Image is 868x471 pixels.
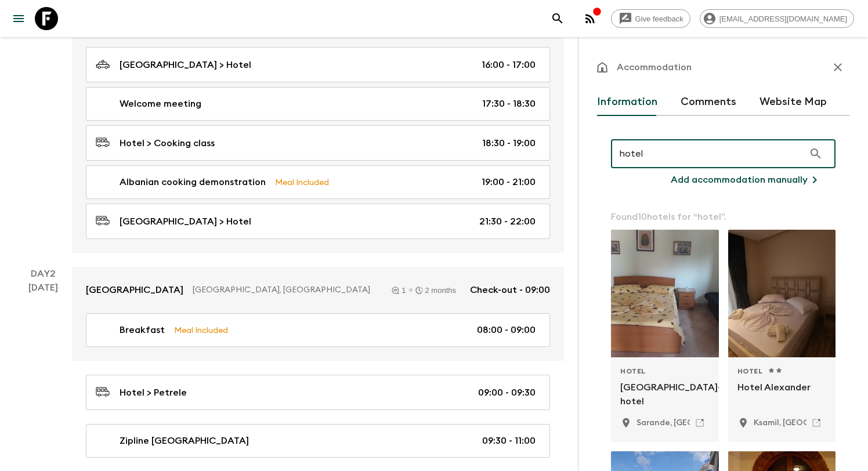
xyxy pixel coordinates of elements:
div: Photo of Berdenesh Hotel Apart-hotel [611,230,719,357]
a: Albanian cooking demonstrationMeal Included19:00 - 21:00 [86,165,550,199]
p: Welcome meeting [120,97,201,111]
p: Meal Included [174,324,228,336]
p: Zipline [GEOGRAPHIC_DATA] [120,434,249,448]
div: 2 months [415,287,456,294]
p: Found 10 hotels for “ hotel ”. [611,210,836,224]
button: Information [597,88,657,116]
button: menu [7,7,30,30]
span: Hotel [737,367,763,376]
p: Sarande, Albania [636,417,759,429]
span: [EMAIL_ADDRESS][DOMAIN_NAME] [713,15,853,23]
p: Meal Included [275,176,329,189]
p: [GEOGRAPHIC_DATA] > Hotel [120,58,251,72]
a: Zipline [GEOGRAPHIC_DATA]09:30 - 11:00 [86,424,550,458]
p: 09:30 - 11:00 [482,434,536,448]
div: 1 [392,287,406,294]
div: [EMAIL_ADDRESS][DOMAIN_NAME] [700,9,854,28]
p: Albanian cooking demonstration [120,175,266,189]
button: Comments [681,88,736,116]
p: Hotel > Cooking class [120,136,215,150]
p: 18:30 - 19:00 [482,136,536,150]
div: [DATE] [28,15,58,253]
p: Check-out - 09:00 [470,283,550,297]
p: 19:00 - 21:00 [482,175,536,189]
p: Hotel > Petrele [120,386,187,400]
p: Hotel Alexander [737,381,827,408]
p: [GEOGRAPHIC_DATA], [GEOGRAPHIC_DATA] [193,284,378,296]
a: Give feedback [611,9,690,28]
span: Hotel [620,367,646,376]
p: 17:30 - 18:30 [482,97,536,111]
span: Give feedback [629,15,690,23]
a: BreakfastMeal Included08:00 - 09:00 [86,313,550,347]
p: Day 2 [14,267,72,281]
div: Photo of Hotel Alexander [728,230,836,357]
a: Welcome meeting17:30 - 18:30 [86,87,550,121]
a: [GEOGRAPHIC_DATA][GEOGRAPHIC_DATA], [GEOGRAPHIC_DATA]12 monthsCheck-out - 09:00 [72,267,564,313]
input: Search for a region or hotel... [611,137,804,170]
button: Website Map [759,88,827,116]
button: search adventures [546,7,569,30]
p: Breakfast [120,323,165,337]
a: [GEOGRAPHIC_DATA] > Hotel16:00 - 17:00 [86,47,550,82]
p: 16:00 - 17:00 [482,58,536,72]
button: Add accommodation manually [657,168,836,191]
p: [GEOGRAPHIC_DATA] > Hotel [120,215,251,229]
a: Hotel > Petrele09:00 - 09:30 [86,375,550,410]
p: [GEOGRAPHIC_DATA]-hotel [620,381,710,408]
p: 21:30 - 22:00 [479,215,536,229]
a: [GEOGRAPHIC_DATA] > Hotel21:30 - 22:00 [86,204,550,239]
p: Add accommodation manually [671,173,808,187]
p: [GEOGRAPHIC_DATA] [86,283,183,297]
p: 09:00 - 09:30 [478,386,536,400]
p: Accommodation [617,60,692,74]
p: 08:00 - 09:00 [477,323,536,337]
a: Hotel > Cooking class18:30 - 19:00 [86,125,550,161]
